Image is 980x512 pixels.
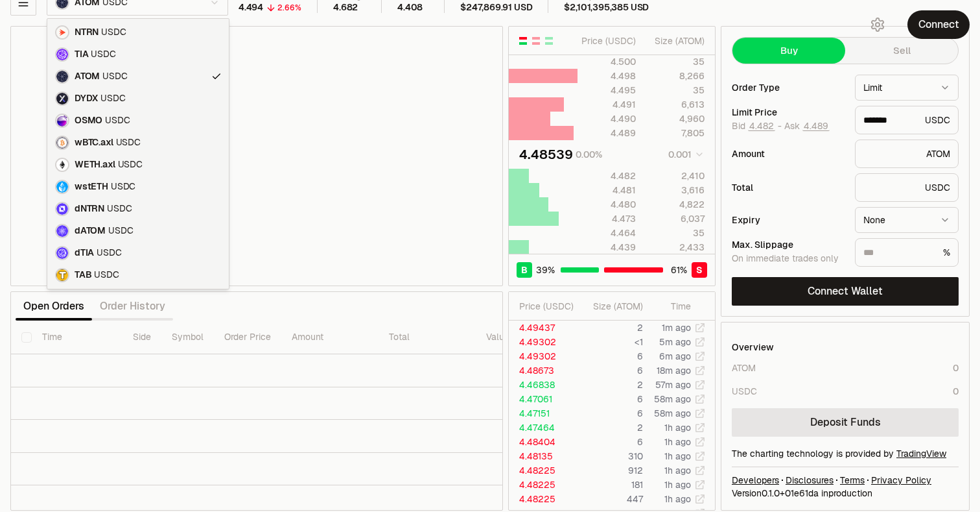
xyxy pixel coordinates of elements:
img: NTRN Logo [56,27,68,38]
span: USDC [107,203,132,215]
span: USDC [101,27,126,38]
span: OSMO [75,115,102,127]
img: TIA Logo [56,49,68,60]
img: wBTC.axl Logo [56,137,68,149]
span: dNTRN [75,203,104,215]
span: USDC [116,137,141,149]
img: ATOM Logo [56,71,68,82]
span: USDC [102,71,127,82]
img: dATOM Logo [56,225,68,237]
img: OSMO Logo [56,115,68,127]
span: dATOM [75,225,106,237]
span: TAB [75,269,91,281]
span: NTRN [75,27,99,38]
span: USDC [118,159,143,171]
span: USDC [105,115,130,127]
span: WETH.axl [75,159,115,171]
span: wBTC.axl [75,137,113,149]
span: USDC [111,181,135,193]
span: wstETH [75,181,108,193]
img: DYDX Logo [56,93,68,104]
span: USDC [100,93,125,104]
span: ATOM [75,71,100,82]
span: DYDX [75,93,98,104]
span: USDC [97,247,121,259]
img: dNTRN Logo [56,203,68,215]
img: wstETH Logo [56,181,68,193]
span: USDC [108,225,133,237]
img: dTIA Logo [56,247,68,259]
img: WETH.axl Logo [56,159,68,171]
span: TIA [75,49,88,60]
span: USDC [94,269,119,281]
span: USDC [91,49,115,60]
span: dTIA [75,247,94,259]
img: TAB Logo [56,269,68,281]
